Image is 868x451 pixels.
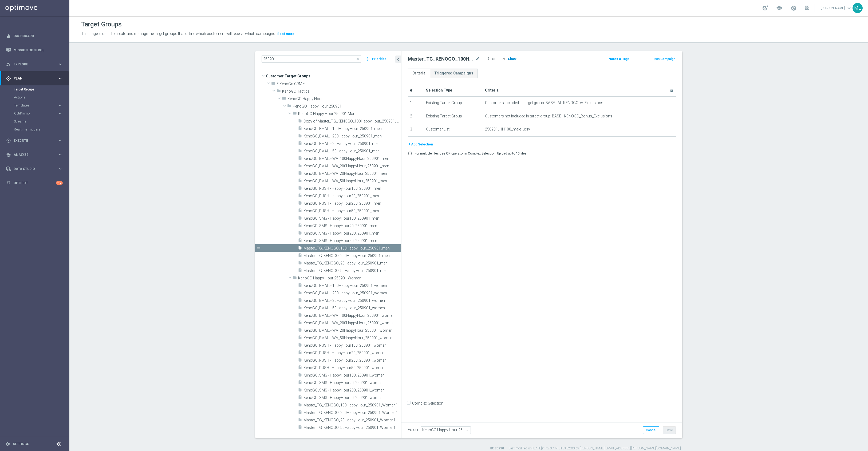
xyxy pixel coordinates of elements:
[282,96,286,102] i: folder
[303,126,401,131] span: KenoGO_EMAIL - 100HappyHour_250901_men
[298,298,302,304] i: insert_drive_file
[58,103,63,108] i: keyboard_arrow_right
[6,34,11,38] i: equalizer
[408,428,419,432] label: Folder
[475,56,480,62] i: mode_edit
[293,104,401,109] span: KenoGO Happy Hour 250901
[58,138,63,143] i: keyboard_arrow_right
[643,426,659,434] button: Cancel
[293,275,297,282] i: folder
[14,176,56,190] a: Optibot
[266,72,401,80] span: Customer Target Groups
[6,48,63,52] div: Mission Control
[408,56,474,62] h2: Master_TG_KENOGO_100HappyHour_250901_men
[412,401,443,406] label: Complex Selection
[14,112,58,115] div: OptiPromo
[303,410,401,415] span: Master_TG_KENOGO_200HappyHour_250901_Women1
[298,148,302,155] i: insert_drive_file
[303,395,401,400] span: KenoGO_SMS - HappyHour50_250901_women
[653,56,676,62] button: Run Campaign
[282,89,401,94] span: KenoGO Tactical
[303,171,401,176] span: KenoGO_EMAIL - WA_20HappyHour_250901_men
[6,34,63,38] div: equalizer Dashboard
[846,5,852,11] span: keyboard_arrow_down
[298,193,302,199] i: insert_drive_file
[663,426,676,434] button: Save
[58,76,63,81] i: keyboard_arrow_right
[303,425,401,430] span: Master_TG_KENOGO_50HappyHour_250901_Women1
[298,171,302,177] i: insert_drive_file
[303,261,401,266] span: Master_TG_KENOGO_20HappyHour_250901_men
[303,291,401,295] span: KenoGO_EMAIL - 200HappyHour_250901_women
[298,216,302,222] i: insert_drive_file
[6,176,63,190] div: Optibot
[6,138,58,143] div: Execute
[506,57,507,61] label: :
[298,163,302,169] i: insert_drive_file
[303,306,401,310] span: KenoGO_EMAIL - 50HappyHour_250901_women
[298,395,302,401] i: insert_drive_file
[298,178,302,184] i: insert_drive_file
[14,103,63,108] button: Templates keyboard_arrow_right
[6,181,63,185] div: lightbulb Optibot +10
[298,425,302,431] i: insert_drive_file
[776,5,782,11] span: school
[303,373,401,378] span: KenoGO_SMS - HappyHour100_250901_women
[303,246,401,251] span: Master_TG_KENOGO_100HappyHour_250901_men
[298,402,302,409] i: insert_drive_file
[14,111,63,116] button: OptiPromo keyboard_arrow_right
[14,95,56,100] a: Actions
[6,62,11,67] i: person_search
[408,110,424,123] td: 2
[303,186,401,191] span: KenoGO_PUSH - HappyHour100_250901_men
[298,231,302,237] i: insert_drive_file
[6,139,63,143] div: play_circle_outline Execute keyboard_arrow_right
[669,88,674,93] i: delete_forever
[298,335,302,341] i: insert_drive_file
[14,119,56,124] a: Streams
[6,152,11,157] i: track_changes
[14,87,56,92] a: Target Groups
[14,101,69,109] div: Templates
[303,156,401,161] span: KenoGO_EMAIL - WA_100HappyHour_250901_men
[81,31,276,36] span: This page is used to create and manage the target groups that define which customers will receive...
[485,101,603,105] span: Customers included in target group: BASE - All_KENOGO_w_Exclusions
[298,201,302,207] i: insert_drive_file
[6,167,63,171] button: Data Studio keyboard_arrow_right
[14,104,58,107] div: Templates
[408,141,433,147] button: + Add Selection
[303,224,401,228] span: KenoGO_SMS - HappyHour20_250901_men
[298,141,302,147] i: insert_drive_file
[298,156,302,162] i: insert_drive_file
[298,380,302,386] i: insert_drive_file
[298,238,302,244] i: insert_drive_file
[14,85,69,93] div: Target Groups
[14,125,69,133] div: Realtime Triggers
[298,320,302,326] i: insert_drive_file
[298,223,302,229] i: insert_drive_file
[303,134,401,139] span: KenoGO_EMAIL - 200HappyHour_250901_men
[303,358,401,363] span: KenoGO_PUSH - HappyHour200_250901_women
[298,373,302,379] i: insert_drive_file
[14,29,63,43] a: Dashboard
[303,381,401,385] span: KenoGO_SMS - HappyHour20_250901_women
[303,328,401,333] span: KenoGO_EMAIL - WA_20HappyHour_250901_women
[277,82,401,86] span: * KenoGo CRM *
[298,133,302,140] i: insert_drive_file
[298,118,302,125] i: insert_drive_file
[298,313,302,319] i: insert_drive_file
[298,283,302,289] i: insert_drive_file
[6,76,11,81] i: gps_fixed
[485,88,499,92] span: Criteria
[298,290,302,296] i: insert_drive_file
[371,56,387,63] button: Prioritize
[303,216,401,221] span: KenoGO_SMS - HappyHour100_250901_men
[303,149,401,153] span: KenoGO_EMAIL - 50HappyHour_250901_men
[303,119,401,124] span: Copy of Master_TG_KENOGO_100HappyHour_250901_men
[303,351,401,355] span: KenoGO_PUSH - HappyHour20_250901_women
[6,153,63,157] button: track_changes Analyze keyboard_arrow_right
